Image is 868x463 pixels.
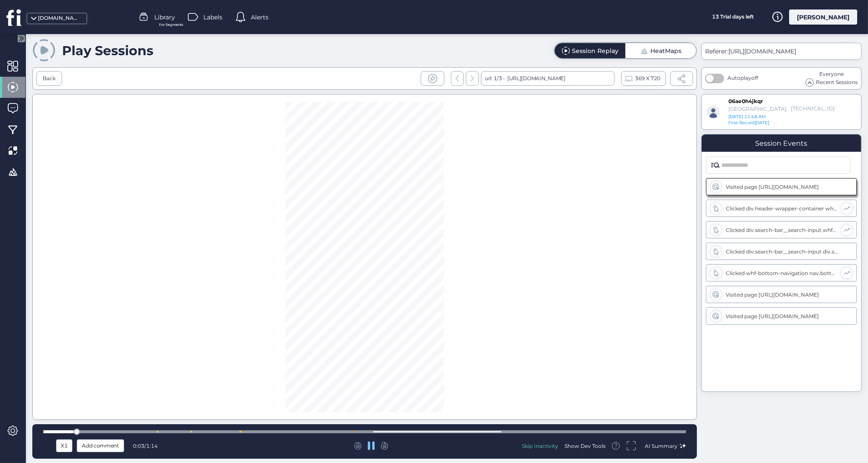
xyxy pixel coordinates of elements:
[789,9,857,25] div: [PERSON_NAME]
[645,443,678,449] span: AI Summary
[82,441,119,450] span: Add comment
[727,75,758,81] span: Autoplay
[728,120,775,126] div: [DATE]
[251,13,269,22] span: Alerts
[154,13,175,22] span: Library
[146,443,158,449] span: 1:14
[203,13,222,22] span: Labels
[43,75,56,83] div: Back
[522,442,558,450] div: Skip Inactivity
[705,47,728,55] span: Referer:
[726,313,838,319] div: Visited page [URL][DOMAIN_NAME]
[728,98,771,105] div: 06ae0h4jkqr
[726,205,837,212] div: Clicked div.header-wrapper-container whf-cookie-consent-banner.ng-trigger.ng-trigger-heightReduct...
[58,441,70,450] div: X1
[756,139,808,147] div: Session Events
[728,47,796,55] span: [URL][DOMAIN_NAME]
[726,291,838,298] div: Visited page [URL][DOMAIN_NAME]
[650,48,681,54] div: HeatMaps
[806,70,858,78] div: Everyone
[726,248,838,255] div: Clicked div.search-bar__search-input div.search-bar__search-cancel.fade-in-animation.ng-star-inse...
[816,78,858,87] span: Recent Sessions
[62,43,153,59] div: Play Sessions
[635,74,660,83] span: 369 X 720
[728,106,787,112] div: [GEOGRAPHIC_DATA]
[751,75,758,81] span: off
[572,48,618,54] div: Session Replay
[565,442,606,450] div: Show Dev Tools
[133,443,163,449] div: /
[133,443,144,449] span: 0:03
[505,71,565,86] div: [URL][DOMAIN_NAME]
[791,105,825,113] div: [TECHNICAL_ID]
[728,114,796,120] div: [DATE] 11:48 AM
[481,71,615,86] div: url: 1/3 -
[38,14,81,22] div: [DOMAIN_NAME]
[159,22,183,28] span: For Segments
[726,184,838,190] div: Visited page [URL][DOMAIN_NAME]
[726,270,837,276] div: Clicked whf-bottom-navigation nav.bottom-navigation ul.bottom-navigation-menu li.bottom-navigatio...
[728,120,755,125] span: First Record
[726,227,837,233] div: Clicked div.search-bar__search-input whf-search div.search-input-container div.typo-text-medium-d...
[701,9,765,25] div: 13 Trial days left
